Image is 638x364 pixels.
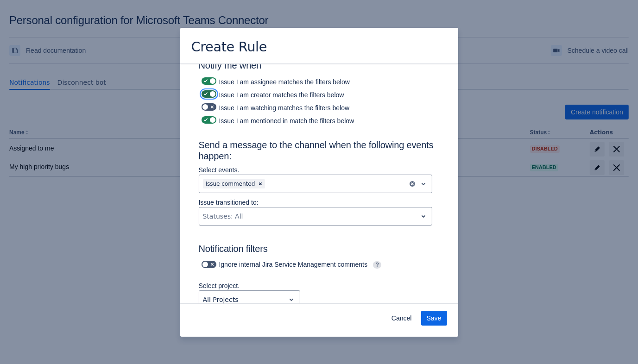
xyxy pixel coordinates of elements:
button: Save [421,311,447,326]
span: open [418,211,429,222]
button: clear [409,180,416,188]
div: Issue I am watching matches the filters below [199,100,440,113]
span: open [418,178,429,189]
div: Issue commented [203,179,256,188]
span: open [286,294,297,305]
p: Issue transitioned to: [199,198,432,207]
p: Select events. [199,165,432,175]
div: Issue I am assignee matches the filters below [199,75,440,88]
span: Clear [257,180,264,188]
button: Cancel [386,311,417,326]
h3: Notification filters [199,243,440,258]
div: Issue I am mentioned in match the filters below [199,113,440,126]
h3: Send a message to the channel when the following events happen: [199,139,440,165]
p: Select project. [199,281,301,290]
div: Issue I am creator matches the filters below [199,88,440,100]
h3: Create Rule [191,39,267,57]
span: ? [373,261,382,269]
div: Ignore internal Jira Service Management comments [199,258,421,271]
h3: Notify me when [199,60,440,75]
span: Cancel [392,311,412,326]
div: Remove Issue commented [256,179,265,188]
span: Save [427,311,442,326]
